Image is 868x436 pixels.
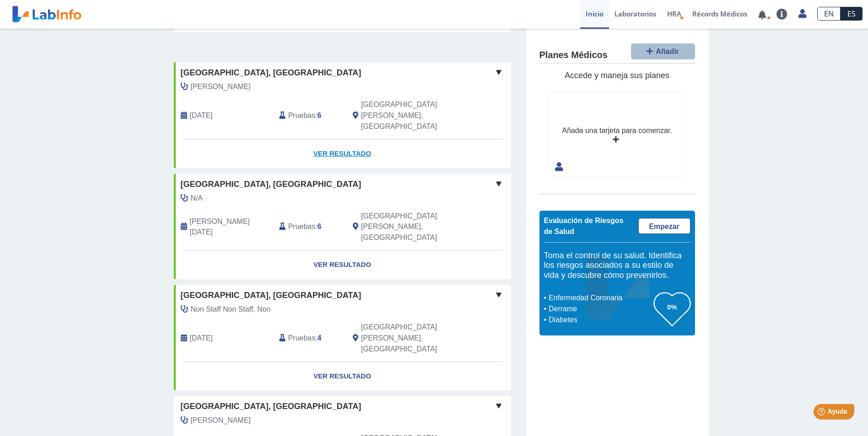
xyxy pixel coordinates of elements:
[181,67,361,79] span: [GEOGRAPHIC_DATA], [GEOGRAPHIC_DATA]
[544,251,690,281] h5: Toma el control de su salud. Identifica los riesgos asociados a su estilo de vida y descubre cómo...
[562,125,672,136] div: Añada una tarjeta para comenzar.
[787,400,858,426] iframe: Help widget launcher
[288,333,315,344] span: Pruebas
[546,314,654,325] li: Diabetes
[544,217,624,235] span: Evaluación de Riesgos de Salud
[190,216,272,238] span: 2025-01-07
[318,334,322,342] b: 4
[638,218,690,234] a: Empezar
[288,221,315,232] span: Pruebas
[181,178,361,191] span: [GEOGRAPHIC_DATA], [GEOGRAPHIC_DATA]
[318,112,322,119] b: 6
[841,7,863,21] a: ES
[361,211,462,244] span: San Juan, PR
[190,110,213,121] span: 2025-09-17
[361,322,462,355] span: San Juan, PR
[631,43,695,59] button: Añadir
[656,48,679,55] span: Añadir
[191,415,251,426] span: Torres, Esther
[181,289,361,302] span: [GEOGRAPHIC_DATA], [GEOGRAPHIC_DATA]
[174,250,511,279] a: Ver Resultado
[272,322,346,355] div: :
[191,304,271,315] span: Non Staff Non Staff, Non
[817,7,841,21] a: EN
[318,223,322,230] b: 6
[174,139,511,168] a: Ver Resultado
[654,301,690,313] h3: 0%
[565,71,669,80] span: Accede y maneja sus planes
[288,110,315,121] span: Pruebas
[272,99,346,132] div: :
[361,99,462,132] span: San Juan, PR
[181,400,361,413] span: [GEOGRAPHIC_DATA], [GEOGRAPHIC_DATA]
[539,50,608,61] h4: Planes Médicos
[272,211,346,244] div: :
[667,9,681,18] span: HRA
[546,303,654,314] li: Derrame
[190,333,213,344] span: 2023-08-21
[174,362,511,391] a: Ver Resultado
[191,81,251,92] span: Torres, Esther
[546,292,654,303] li: Enfermedad Coronaria
[649,223,679,230] span: Empezar
[191,193,203,204] span: N/A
